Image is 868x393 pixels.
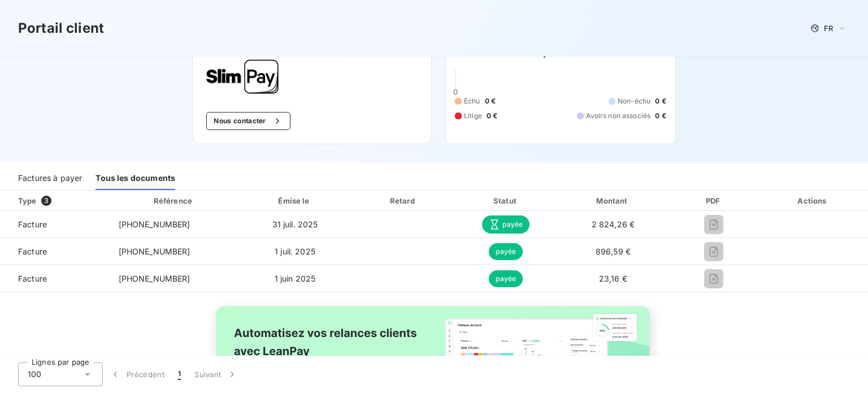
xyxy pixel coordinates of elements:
img: Company logo [206,59,279,94]
span: [PHONE_NUMBER] [119,274,190,283]
span: Facture [9,273,101,284]
span: 1 [178,369,181,380]
div: Factures à payer [18,166,82,190]
span: Échu [464,96,480,106]
span: 23,16 € [599,274,627,283]
button: Suivant [188,362,245,386]
span: [PHONE_NUMBER] [119,219,190,229]
span: Litige [464,111,482,121]
div: Référence [154,196,192,205]
div: PDF [672,195,756,206]
span: 1 juin 2025 [275,274,316,283]
span: payée [482,215,530,234]
span: FR [824,24,833,33]
span: 0 € [485,96,496,106]
span: Avoirs non associés [586,111,650,121]
div: Statut [458,195,554,206]
button: 1 [171,362,188,386]
button: Précédent [103,362,171,386]
button: Nous contacter [206,112,290,130]
span: 0 € [487,111,497,121]
h3: Portail client [18,18,104,38]
span: [PHONE_NUMBER] [119,247,190,256]
span: Facture [9,219,101,230]
span: 0 € [655,111,666,121]
div: Retard [354,195,453,206]
span: 0 € [655,96,666,106]
span: 2 824,26 € [592,219,635,229]
span: payée [489,270,523,287]
div: Émise le [241,195,349,206]
span: Non-échu [618,96,650,106]
div: Type [11,195,107,206]
div: Actions [761,195,866,206]
span: 3 [41,196,51,206]
span: 0 [453,87,458,96]
div: Montant [559,195,667,206]
span: 1 juil. 2025 [275,247,315,256]
div: Tous les documents [96,166,175,190]
span: Facture [9,246,101,257]
span: 896,59 € [596,247,631,256]
span: 100 [28,369,41,380]
span: 31 juil. 2025 [272,219,318,229]
span: payée [489,243,523,260]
